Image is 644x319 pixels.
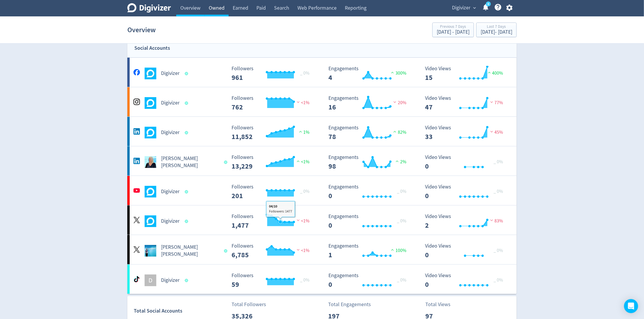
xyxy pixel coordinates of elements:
img: negative-performance.svg [489,129,495,134]
img: negative-performance.svg [295,218,301,222]
svg: Followers 59 [229,273,317,288]
svg: Video Views 2 [422,214,510,229]
a: Digivizer undefinedDigivizer Followers 11,852 Followers 11,852 1% Engagements 78 Engagements 78 8... [127,117,517,146]
span: Data last synced: 8 Oct 2025, 4:02am (AEDT) [185,72,190,75]
a: 5 [486,1,491,6]
img: positive-performance.svg [392,129,398,134]
h5: Digivizer [161,129,179,136]
svg: Engagements 1 [326,243,413,259]
img: negative-performance.svg [295,100,301,104]
div: [DATE] - [DATE] [481,30,512,35]
span: _ 0% [397,188,406,194]
div: Previous 7 Days [437,25,470,30]
a: Digivizer undefinedDigivizer Followers 762 Followers 762 <1% Engagements 16 Engagements 16 20% Vi... [127,87,517,116]
svg: Video Views 0 [422,184,510,200]
svg: Video Views 0 [422,273,510,288]
span: _ 0% [300,188,310,194]
span: <1% [295,100,310,106]
a: Digivizer undefinedDigivizer Followers 1,477 Followers 1,477 <1% Engagements 0 Engagements 0 _ 0%... [127,205,517,235]
img: negative-performance.svg [489,218,495,222]
svg: Engagements 0 [326,214,413,229]
svg: Followers 961 [229,66,317,81]
img: Digivizer undefined [145,127,156,138]
svg: Engagements 16 [326,95,413,111]
span: 82% [392,129,406,135]
span: 300% [390,70,406,76]
span: _ 0% [300,70,310,76]
img: Digivizer undefined [145,215,156,227]
span: 1% [298,129,310,135]
img: Digivizer undefined [145,186,156,198]
h5: [PERSON_NAME] [PERSON_NAME] [161,155,219,169]
svg: Video Views 0 [422,155,510,170]
a: Digivizer undefinedDigivizer Followers 201 Followers 201 _ 0% Engagements 0 Engagements 0 _ 0% Vi... [127,176,517,205]
p: Total Views [425,301,459,308]
span: _ 0% [494,159,503,165]
span: 20% [392,100,406,106]
span: _ 0% [397,218,406,224]
h1: Overview [127,20,156,39]
h5: Digivizer [161,70,179,77]
span: Data last synced: 8 Oct 2025, 4:02am (AEDT) [185,279,190,282]
div: D [145,275,156,286]
svg: Followers 11,852 [229,125,317,140]
span: Digivizer [452,3,470,13]
img: Emma Lo Russo undefined [145,156,156,168]
svg: Followers 6,785 [229,243,317,259]
span: <1% [295,218,310,224]
p: Total Engagements [328,301,371,308]
img: positive-performance.svg [394,159,400,163]
span: 77% [489,100,503,106]
svg: Followers 13,229 [229,155,317,170]
svg: Engagements 98 [326,155,413,170]
span: Data last synced: 8 Oct 2025, 4:02am (AEDT) [185,131,190,134]
img: positive-performance.svg [295,159,301,163]
span: _ 0% [494,188,503,194]
a: Emma Lo Russo undefined[PERSON_NAME] [PERSON_NAME] Followers 13,229 Followers 13,229 <1% Engageme... [127,146,517,176]
h5: Digivizer [161,277,179,284]
div: Open Intercom Messenger [624,299,638,313]
svg: Video Views 0 [422,243,510,259]
div: Last 7 Days [481,25,512,30]
span: Data last synced: 7 Oct 2025, 11:02pm (AEDT) [185,190,190,193]
img: negative-performance.svg [295,248,301,252]
span: Data last synced: 8 Oct 2025, 4:02am (AEDT) [185,102,190,105]
span: 400% [487,70,503,76]
span: <1% [295,159,310,165]
span: _ 0% [494,277,503,283]
img: negative-performance.svg [392,100,398,104]
img: negative-performance.svg [489,100,495,104]
svg: Video Views 47 [422,95,510,111]
span: 45% [489,129,503,135]
div: Total Social Accounts [134,307,227,315]
a: Digivizer undefinedDigivizer Followers 961 Followers 961 _ 0% Engagements 4 Engagements 4 300% Vi... [127,58,517,87]
text: 5 [488,2,489,6]
svg: Engagements 0 [326,273,413,288]
h5: [PERSON_NAME] [PERSON_NAME] [161,244,219,258]
h5: Digivizer [161,188,179,195]
svg: Video Views 33 [422,125,510,140]
div: [DATE] - [DATE] [437,30,470,35]
div: Social Accounts [134,44,170,52]
svg: Followers 201 [229,184,317,200]
span: 2% [394,159,406,165]
svg: Followers 1,477 [229,214,317,229]
img: positive-performance.svg [298,129,304,134]
p: Total Followers [232,301,266,308]
h5: Digivizer [161,100,179,107]
span: Data last synced: 7 Oct 2025, 9:02pm (AEDT) [224,161,229,164]
svg: Video Views 15 [422,66,510,81]
button: Digivizer [450,3,477,13]
span: Data last synced: 7 Oct 2025, 10:02pm (AEDT) [224,249,229,253]
span: 83% [489,218,503,224]
span: <1% [295,248,310,253]
img: Digivizer undefined [145,97,156,109]
img: Emma Lo Russo undefined [145,245,156,257]
svg: Engagements 4 [326,66,413,81]
svg: Engagements 0 [326,184,413,200]
span: _ 0% [397,277,406,283]
span: Data last synced: 8 Oct 2025, 3:02am (AEDT) [185,220,190,223]
img: positive-performance.svg [487,70,492,75]
img: Digivizer undefined [145,68,156,79]
a: DDigivizer Followers 59 Followers 59 _ 0% Engagements 0 Engagements 0 _ 0% Video Views 0 Video Vi... [127,265,517,294]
